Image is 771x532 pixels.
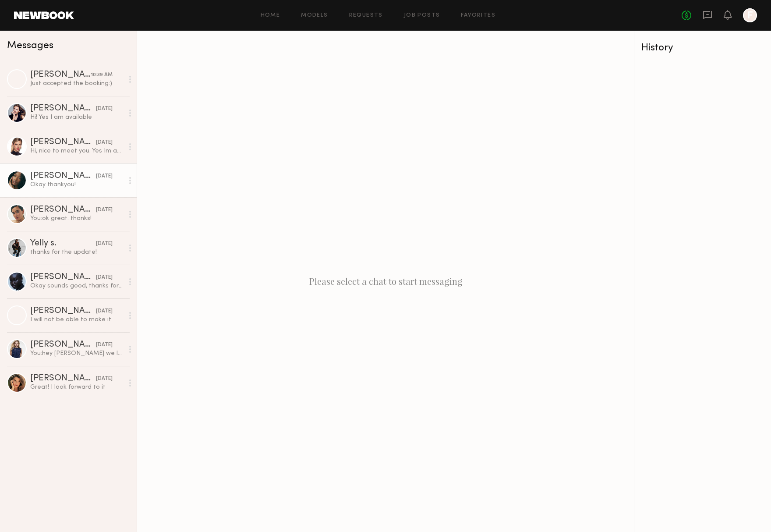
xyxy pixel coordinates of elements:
a: Requests [349,13,383,18]
div: Please select a chat to start messaging [137,31,634,532]
div: Just accepted the booking:) [30,79,124,88]
div: Okay thankyou! [30,181,124,189]
div: History [641,43,764,53]
div: [DATE] [96,105,113,113]
div: Okay sounds good, thanks for the update! [30,282,124,290]
a: Models [301,13,328,18]
div: [PERSON_NAME] [30,374,96,383]
a: Home [261,13,280,18]
div: thanks for the update! [30,248,124,256]
div: [PERSON_NAME] [30,273,96,282]
div: I will not be able to make it [30,316,124,324]
div: Yelly s. [30,239,96,248]
div: [PERSON_NAME] [30,307,96,316]
div: [DATE] [96,206,113,214]
div: [PERSON_NAME] [30,71,91,79]
a: F [743,8,757,22]
div: [DATE] [96,341,113,349]
div: [DATE] [96,307,113,316]
div: [PERSON_NAME] [30,172,96,181]
div: [DATE] [96,273,113,282]
div: [PERSON_NAME] [30,138,96,147]
a: Favorites [461,13,495,18]
div: 10:39 AM [91,71,113,79]
div: [DATE] [96,240,113,248]
div: Great! I look forward to it [30,383,124,391]
div: [PERSON_NAME] [30,340,96,349]
div: [DATE] [96,138,113,147]
div: Hi! Yes I am available [30,113,124,121]
div: You: ok great. thanks! [30,214,124,223]
div: You: hey [PERSON_NAME] we love your look, I am casting a photo/video shoot for the brand L'eggs f... [30,349,124,358]
a: Job Posts [404,13,440,18]
div: [PERSON_NAME] [30,104,96,113]
div: [DATE] [96,375,113,383]
span: Messages [7,41,53,51]
div: [DATE] [96,172,113,181]
div: Hi, nice to meet you. Yes Im available. Also, my Instagram is @meggirll. Thank you! [30,147,124,155]
div: [PERSON_NAME] [30,206,96,214]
